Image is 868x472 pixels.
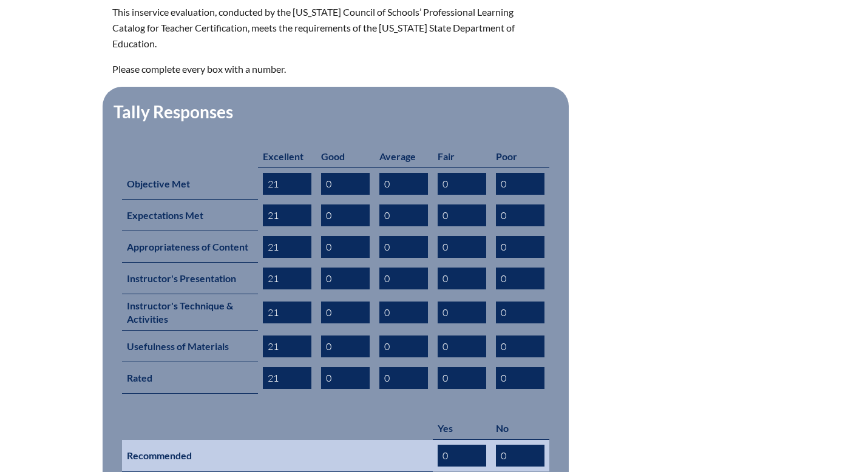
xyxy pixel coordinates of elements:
th: Expectations Met [122,200,258,231]
th: Good [316,145,375,168]
th: Objective Met [122,167,258,200]
th: No [491,417,549,440]
th: Usefulness of Materials [122,331,258,362]
th: Poor [491,145,549,168]
th: Instructor's Technique & Activities [122,294,258,331]
th: Yes [433,417,491,440]
legend: Tally Responses [112,101,234,122]
th: Recommended [122,440,433,472]
p: This inservice evaluation, conducted by the [US_STATE] Council of Schools’ Professional Learning ... [112,4,540,52]
th: Appropriateness of Content [122,231,258,263]
th: Rated [122,362,258,394]
p: Please complete every box with a number. [112,61,540,77]
th: Instructor's Presentation [122,263,258,294]
th: Excellent [258,145,316,168]
th: Fair [433,145,491,168]
th: Average [375,145,433,168]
